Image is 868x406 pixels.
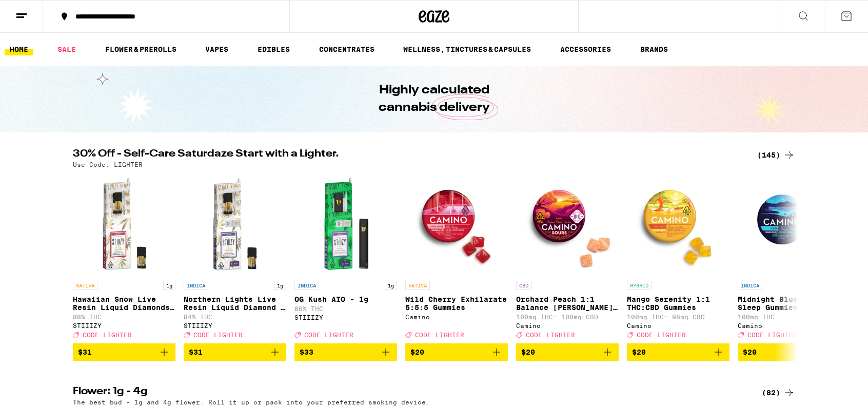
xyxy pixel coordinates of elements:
img: Camino - Midnight Blueberry 5:1 Sleep Gummies [738,173,840,276]
span: CODE LIGHTER [193,332,243,338]
p: INDICA [294,281,319,290]
button: Add to bag [294,343,397,361]
p: INDICA [738,281,762,290]
p: OG Kush AIO - 1g [294,295,397,303]
span: CODE LIGHTER [304,332,353,338]
a: ACCESSORIES [555,43,616,55]
p: The best bud - 1g and 4g flower. Roll it up or pack into your preferred smoking device. [73,399,430,405]
p: CBD [516,281,531,290]
span: CODE LIGHTER [637,332,686,338]
span: $33 [300,348,313,356]
p: 100mg THC: 98mg CBD [627,314,729,320]
p: 86% THC [294,305,397,312]
p: Mango Serenity 1:1 THC:CBD Gummies [627,295,729,312]
img: Camino - Wild Cherry Exhilarate 5:5:5 Gummies [405,173,508,276]
div: Camino [405,314,508,320]
a: (145) [757,149,795,161]
span: $31 [189,348,203,356]
button: Add to bag [405,343,508,361]
button: Add to bag [184,343,286,361]
img: STIIIZY - OG Kush AIO - 1g [294,173,397,276]
a: CONCENTRATES [314,43,380,55]
p: Hawaiian Snow Live Resin Liquid Diamonds - 1g [73,295,175,312]
button: Add to bag [516,343,619,361]
img: STIIIZY - Hawaiian Snow Live Resin Liquid Diamonds - 1g [73,173,175,276]
h2: Flower: 1g - 4g [73,386,745,399]
button: Add to bag [627,343,729,361]
img: Camino - Orchard Peach 1:1 Balance Sours Gummies [516,173,619,276]
button: BRANDS [635,43,673,55]
span: CODE LIGHTER [83,332,132,338]
img: Camino - Mango Serenity 1:1 THC:CBD Gummies [627,173,729,276]
button: Add to bag [738,343,840,361]
img: STIIIZY - Northern Lights Live Resin Liquid Diamond - 1g [184,173,286,276]
a: Open page for Wild Cherry Exhilarate 5:5:5 Gummies from Camino [405,173,508,343]
p: Northern Lights Live Resin Liquid Diamond - 1g [184,295,286,312]
div: Camino [738,322,840,329]
p: HYBRID [627,281,652,290]
p: 100mg THC: 100mg CBD [516,314,619,320]
p: Orchard Peach 1:1 Balance [PERSON_NAME] Gummies [516,295,619,312]
span: CODE LIGHTER [747,332,797,338]
span: CODE LIGHTER [526,332,575,338]
a: VAPES [200,43,233,55]
p: 1g [385,281,397,290]
a: Open page for Midnight Blueberry 5:1 Sleep Gummies from Camino [738,173,840,343]
p: 1g [163,281,175,290]
p: INDICA [184,281,208,290]
p: SATIVA [405,281,430,290]
p: SATIVA [73,281,97,290]
h1: Highly calculated cannabis delivery [349,82,519,117]
div: Camino [516,322,619,329]
p: Use Code: LIGHTER [73,161,143,168]
span: $20 [743,348,757,356]
p: 84% THC [184,314,286,320]
span: $20 [521,348,535,356]
div: STIIIZY [294,314,397,321]
a: Open page for Northern Lights Live Resin Liquid Diamond - 1g from STIIIZY [184,173,286,343]
p: 88% THC [73,314,175,320]
p: Wild Cherry Exhilarate 5:5:5 Gummies [405,295,508,312]
span: $20 [410,348,424,356]
a: Open page for OG Kush AIO - 1g from STIIIZY [294,173,397,343]
a: Open page for Hawaiian Snow Live Resin Liquid Diamonds - 1g from STIIIZY [73,173,175,343]
div: Camino [627,322,729,329]
h2: 30% Off - Self-Care Saturdaze Start with a Lighter. [73,149,745,161]
a: HOME [5,43,33,55]
a: EDIBLES [252,43,295,55]
p: 1g [274,281,286,290]
p: 100mg THC [738,314,840,320]
a: Open page for Mango Serenity 1:1 THC:CBD Gummies from Camino [627,173,729,343]
a: FLOWER & PREROLLS [100,43,182,55]
p: Midnight Blueberry 5:1 Sleep Gummies [738,295,840,312]
a: Open page for Orchard Peach 1:1 Balance Sours Gummies from Camino [516,173,619,343]
span: CODE LIGHTER [415,332,464,338]
button: Add to bag [73,343,175,361]
span: $20 [632,348,646,356]
span: $31 [78,348,92,356]
div: STIIIZY [73,322,175,329]
a: WELLNESS, TINCTURES & CAPSULES [398,43,536,55]
div: STIIIZY [184,322,286,329]
a: SALE [52,43,81,55]
a: (82) [762,386,795,399]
